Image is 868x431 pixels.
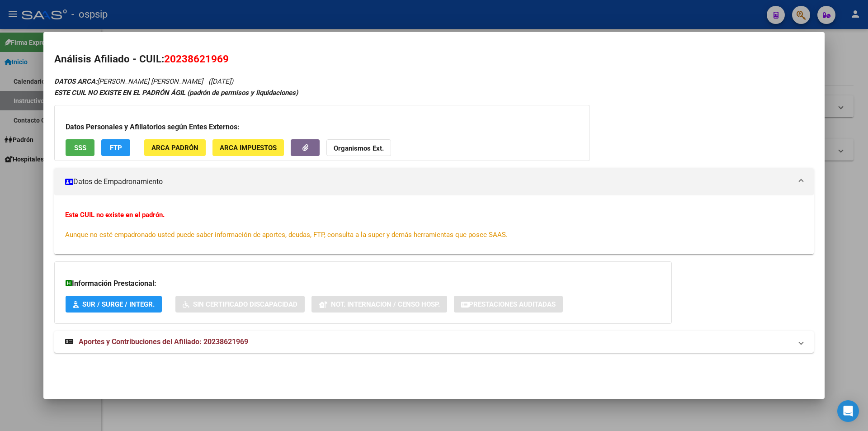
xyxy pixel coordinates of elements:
strong: ESTE CUIL NO EXISTE EN EL PADRÓN ÁGIL (padrón de permisos y liquidaciones) [54,89,298,97]
span: ARCA Padrón [151,144,198,152]
mat-expansion-panel-header: Aportes y Contribuciones del Afiliado: 20238621969 [54,331,814,353]
strong: Este CUIL no existe en el padrón. [65,211,165,219]
button: FTP [101,139,130,156]
div: Datos de Empadronamiento [54,195,814,254]
span: FTP [110,144,122,152]
h2: Análisis Afiliado - CUIL: [54,52,814,67]
span: Prestaciones Auditadas [469,300,556,308]
span: ARCA Impuestos [220,144,277,152]
mat-expansion-panel-header: Datos de Empadronamiento [54,168,814,195]
h3: Datos Personales y Afiliatorios según Entes Externos: [66,122,579,133]
span: 20238621969 [164,53,229,65]
strong: Organismos Ext. [334,144,384,152]
button: Sin Certificado Discapacidad [175,296,305,313]
button: Prestaciones Auditadas [454,296,563,313]
button: Organismos Ext. [326,139,391,156]
mat-panel-title: Datos de Empadronamiento [65,176,792,187]
span: SSS [74,144,86,152]
button: SSS [66,139,94,156]
span: Aunque no esté empadronado usted puede saber información de aportes, deudas, FTP, consulta a la s... [65,231,508,239]
span: SUR / SURGE / INTEGR. [82,300,155,308]
span: ([DATE]) [208,77,233,85]
span: Sin Certificado Discapacidad [193,300,297,308]
h3: Información Prestacional: [66,278,660,289]
button: Not. Internacion / Censo Hosp. [311,296,447,313]
span: Not. Internacion / Censo Hosp. [331,300,440,308]
div: Open Intercom Messenger [837,400,859,422]
span: Aportes y Contribuciones del Afiliado: 20238621969 [79,337,248,346]
button: ARCA Impuestos [212,139,284,156]
span: [PERSON_NAME] [PERSON_NAME] [54,77,203,85]
button: ARCA Padrón [144,139,206,156]
strong: DATOS ARCA: [54,77,97,85]
button: SUR / SURGE / INTEGR. [66,296,162,313]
